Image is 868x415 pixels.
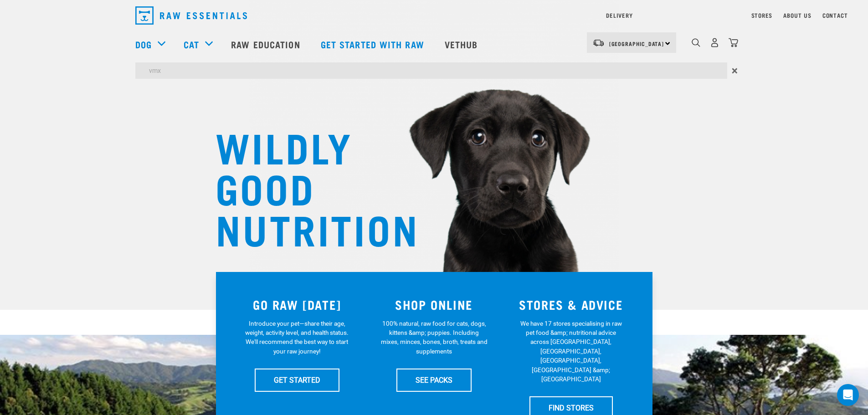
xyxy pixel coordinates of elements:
a: SEE PACKS [396,369,472,391]
span: [GEOGRAPHIC_DATA] [609,42,664,45]
a: Contact [822,14,848,17]
nav: dropdown navigation [128,3,740,28]
img: van-moving.png [592,39,605,47]
img: home-icon-1@2x.png [692,38,700,47]
h3: GO RAW [DATE] [234,297,360,312]
h3: SHOP ONLINE [371,297,497,312]
img: Raw Essentials Logo [135,6,247,25]
a: Get started with Raw [312,26,436,62]
p: 100% natural, raw food for cats, dogs, kittens &amp; puppies. Including mixes, minces, bones, bro... [380,319,488,356]
span: × [732,62,738,79]
p: We have 17 stores specialising in raw pet food &amp; nutritional advice across [GEOGRAPHIC_DATA],... [518,319,625,384]
p: Introduce your pet—share their age, weight, activity level, and health status. We'll recommend th... [243,319,350,356]
input: Search... [135,62,727,79]
a: About Us [783,14,811,17]
div: Open Intercom Messenger [837,384,859,406]
img: home-icon@2x.png [729,38,738,47]
a: GET STARTED [255,369,339,391]
a: Raw Education [222,26,311,62]
a: Stores [751,14,773,17]
a: Dog [135,37,152,51]
h1: WILDLY GOOD NUTRITION [216,125,398,248]
a: Delivery [606,14,632,17]
h3: STORES & ADVICE [508,297,634,312]
a: Vethub [436,26,489,62]
a: Cat [184,37,199,51]
img: user.png [710,38,719,47]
